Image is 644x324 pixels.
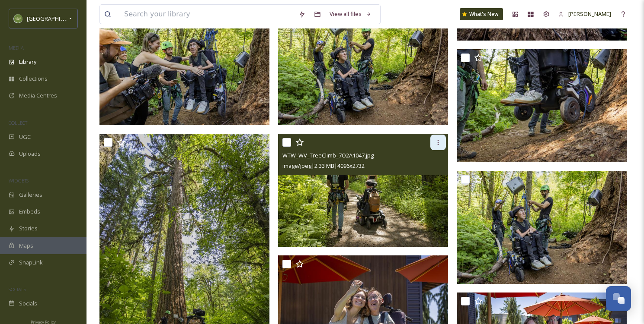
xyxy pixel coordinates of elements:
[9,286,26,293] span: SOCIALS
[19,91,57,100] span: Media Centres
[120,5,294,24] input: Search your library
[19,224,38,233] span: Stories
[9,44,24,51] span: MEDIA
[282,162,365,170] span: image/jpeg | 2.33 MB | 4096 x 2732
[19,58,36,66] span: Library
[606,286,631,311] button: Open Chat
[457,171,627,284] img: WTW_WV_TreeClimb_7O2A1173 (1).jpg
[99,12,269,125] img: WTW_WV_TreeClimb_7O2A1234.jpg
[19,75,48,83] span: Collections
[9,120,27,126] span: COLLECT
[325,6,376,22] a: View all files
[460,8,503,20] a: What's New
[19,208,40,216] span: Embeds
[19,299,37,308] span: Socials
[19,258,43,267] span: SnapLink
[282,151,374,159] span: WTW_WV_TreeClimb_7O2A1047.jpg
[278,134,448,247] img: WTW_WV_TreeClimb_7O2A1047.jpg
[9,177,29,184] span: WIDGETS
[554,6,615,22] a: [PERSON_NAME]
[568,10,611,18] span: [PERSON_NAME]
[19,191,42,199] span: Galleries
[457,49,627,162] img: WTW_WV_TreeClimb_7O2A1245.jpg
[19,150,41,158] span: Uploads
[19,133,31,141] span: UGC
[27,14,82,22] span: [GEOGRAPHIC_DATA]
[19,242,33,250] span: Maps
[14,14,22,23] img: images.png
[278,12,448,125] img: WTW_WV_TreeClimb_7O2A1173.jpg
